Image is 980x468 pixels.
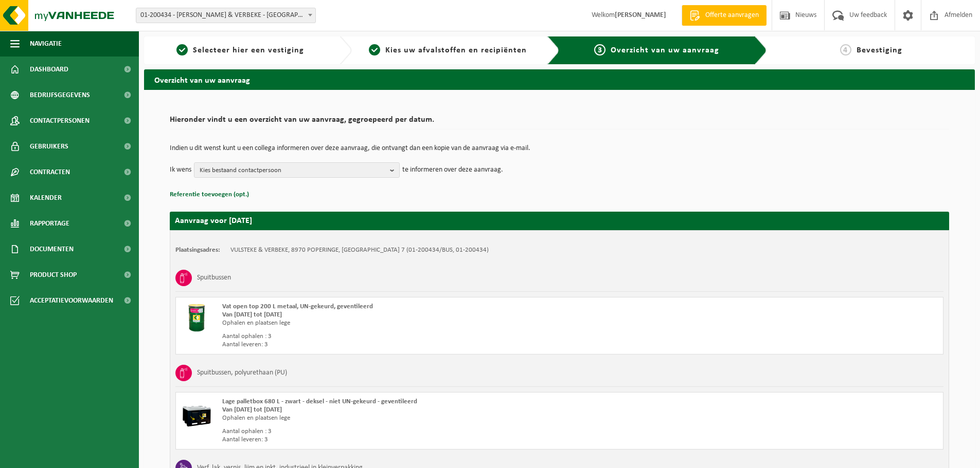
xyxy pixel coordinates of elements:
span: Product Shop [30,262,77,288]
span: Gebruikers [30,134,68,159]
span: Kalender [30,185,62,211]
button: Kies bestaand contactpersoon [194,162,400,178]
span: 01-200434 - VULSTEKE & VERBEKE - POPERINGE [136,8,315,23]
p: Indien u dit wenst kunt u een collega informeren over deze aanvraag, die ontvangt dan een kopie v... [170,145,949,152]
a: 1Selecteer hier een vestiging [149,44,331,57]
h2: Overzicht van uw aanvraag [144,69,975,89]
span: 4 [840,44,851,55]
div: Ophalen en plaatsen lege [222,414,601,422]
button: Referentie toevoegen (opt.) [170,188,249,201]
div: Aantal leveren: 3 [222,436,601,444]
h2: Hieronder vindt u een overzicht van uw aanvraag, gegroepeerd per datum. [170,116,949,129]
span: 3 [594,44,605,55]
span: Kies uw afvalstoffen en recipiënten [385,46,527,54]
div: Aantal ophalen : 3 [222,427,601,436]
span: Overzicht van uw aanvraag [611,46,719,54]
span: Kies bestaand contactpersoon [200,163,386,178]
span: 2 [369,44,380,55]
span: Acceptatievoorwaarden [30,288,113,313]
span: Contactpersonen [30,108,90,134]
img: PB-LB-0680-HPE-BK-11.png [181,398,212,428]
strong: Van [DATE] tot [DATE] [222,406,282,413]
p: te informeren over deze aanvraag. [402,162,503,178]
span: Dashboard [30,57,68,82]
strong: [PERSON_NAME] [615,11,666,19]
h3: Spuitbussen, polyurethaan (PU) [197,365,287,381]
p: Ik wens [170,162,191,178]
span: Bedrijfsgegevens [30,82,90,108]
span: 1 [176,44,188,55]
div: Ophalen en plaatsen lege [222,319,601,327]
span: Lage palletbox 680 L - zwart - deksel - niet UN-gekeurd - geventileerd [222,398,417,405]
span: Selecteer hier een vestiging [193,46,304,54]
div: Aantal leveren: 3 [222,341,601,349]
span: Contracten [30,159,70,185]
span: Documenten [30,236,74,262]
span: Offerte aanvragen [703,10,761,21]
td: VULSTEKE & VERBEKE, 8970 POPERINGE, [GEOGRAPHIC_DATA] 7 (01-200434/BUS, 01-200434) [230,246,489,254]
a: Offerte aanvragen [682,5,767,26]
span: Rapportage [30,211,69,236]
strong: Aanvraag voor [DATE] [175,217,252,225]
span: Navigatie [30,31,62,57]
h3: Spuitbussen [197,270,231,286]
strong: Plaatsingsadres: [175,247,220,253]
a: 2Kies uw afvalstoffen en recipiënten [357,44,539,57]
span: Vat open top 200 L metaal, UN-gekeurd, geventileerd [222,303,373,310]
div: Aantal ophalen : 3 [222,332,601,341]
img: PB-OT-0200-MET-00-03.png [181,303,212,333]
span: 01-200434 - VULSTEKE & VERBEKE - POPERINGE [136,8,316,23]
span: Bevestiging [857,46,902,54]
strong: Van [DATE] tot [DATE] [222,311,282,318]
